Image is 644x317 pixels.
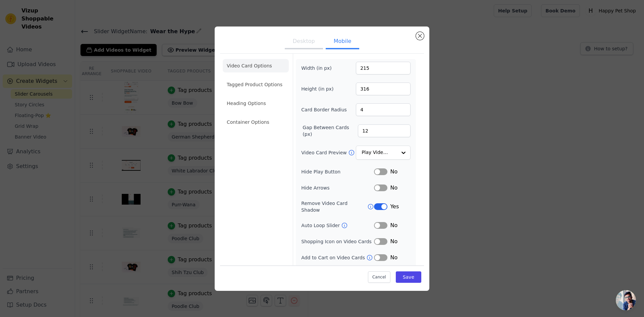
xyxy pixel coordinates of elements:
[396,271,421,283] button: Save
[390,203,399,211] span: Yes
[390,221,397,229] span: No
[301,222,341,229] label: Auto Loop Slider
[301,168,374,175] label: Hide Play Button
[301,65,338,71] label: Width (in px)
[223,97,289,110] li: Heading Options
[368,271,390,283] button: Cancel
[301,238,372,245] label: Shopping Icon on Video Cards
[285,35,323,49] button: Desktop
[616,290,636,310] div: Open chat
[223,78,289,91] li: Tagged Product Options
[301,86,338,92] label: Height (in px)
[301,200,367,213] label: Remove Video Card Shadow
[390,184,397,192] span: No
[301,184,374,191] label: Hide Arrows
[416,32,424,40] button: Close modal
[301,254,366,261] label: Add to Cart on Video Cards
[223,115,289,129] li: Container Options
[303,124,358,138] label: Gap Between Cards (px)
[301,106,347,113] label: Card Border Radius
[326,35,359,49] button: Mobile
[390,237,397,246] span: No
[390,168,397,176] span: No
[301,149,348,156] label: Video Card Preview
[223,59,289,72] li: Video Card Options
[390,254,397,262] span: No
